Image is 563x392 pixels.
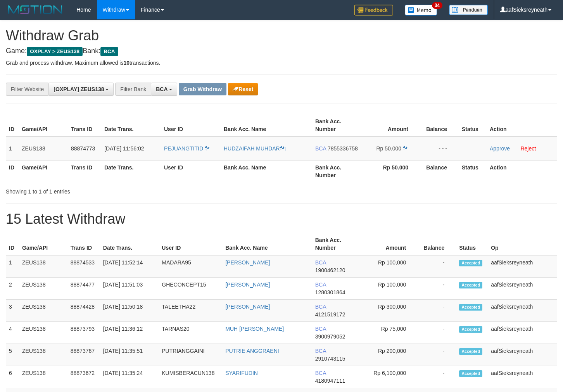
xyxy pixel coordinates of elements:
span: OXPLAY > ZEUS138 [27,47,83,56]
a: [PERSON_NAME] [225,281,270,288]
td: Rp 200,000 [361,344,418,366]
td: GHECONCEPT15 [159,278,222,300]
td: ZEUS138 [19,136,68,161]
span: PEJUANGTITID [164,145,203,152]
td: - [418,300,456,322]
td: ZEUS138 [19,278,67,300]
div: Filter Website [6,83,48,96]
img: Button%20Memo.svg [405,5,437,16]
td: aafSieksreyneath [488,278,557,300]
td: 88873793 [67,322,100,344]
td: PUTRIANGGAINI [159,344,222,366]
img: panduan.png [449,5,488,15]
th: Balance [418,233,456,255]
h4: Game: Bank: [6,47,557,55]
span: BCA [315,259,326,266]
span: BCA [315,326,326,332]
th: Date Trans. [101,114,161,136]
th: Status [456,233,488,255]
th: Bank Acc. Number [312,233,361,255]
td: [DATE] 11:51:03 [100,278,159,300]
span: BCA [315,281,326,288]
th: ID [6,233,19,255]
td: aafSieksreyneath [488,344,557,366]
th: Bank Acc. Number [312,114,361,136]
th: Status [459,160,487,182]
button: Reset [228,83,258,95]
td: 88874477 [67,278,100,300]
td: TARNAS20 [159,322,222,344]
td: [DATE] 11:52:14 [100,255,159,278]
th: Game/API [19,233,67,255]
th: User ID [159,233,222,255]
span: Copy 4121519172 to clipboard [315,311,345,318]
th: Trans ID [67,233,100,255]
td: [DATE] 11:35:51 [100,344,159,366]
span: BCA [315,145,326,152]
img: Feedback.jpg [354,5,393,16]
a: SYARIFUDIN [225,370,258,376]
span: Accepted [459,326,482,333]
a: Approve [490,145,510,152]
a: Reject [520,145,536,152]
td: KUMISBERACUN138 [159,366,222,388]
span: BCA [315,304,326,310]
td: 88874428 [67,300,100,322]
td: 5 [6,344,19,366]
span: Copy 1900462120 to clipboard [315,267,345,273]
th: User ID [161,160,221,182]
th: ID [6,160,19,182]
td: - [418,255,456,278]
th: Action [487,114,557,136]
a: [PERSON_NAME] [225,304,270,310]
td: ZEUS138 [19,255,67,278]
span: Copy 7855336758 to clipboard [328,145,358,152]
td: 88874533 [67,255,100,278]
td: 1 [6,136,19,161]
th: Action [487,160,557,182]
a: PEJUANGTITID [164,145,210,152]
td: ZEUS138 [19,300,67,322]
td: Rp 300,000 [361,300,418,322]
th: Date Trans. [101,160,161,182]
span: Accepted [459,348,482,355]
td: 6 [6,366,19,388]
span: Accepted [459,282,482,288]
span: Accepted [459,304,482,311]
th: Amount [361,233,418,255]
a: [PERSON_NAME] [225,259,270,266]
td: aafSieksreyneath [488,322,557,344]
span: Copy 2910743115 to clipboard [315,356,345,362]
th: Balance [420,160,459,182]
span: Copy 3900979052 to clipboard [315,333,345,340]
td: aafSieksreyneath [488,300,557,322]
span: Accepted [459,370,482,377]
td: aafSieksreyneath [488,366,557,388]
h1: Withdraw Grab [6,28,557,43]
span: 34 [432,2,442,9]
th: ID [6,114,19,136]
strong: 10 [123,60,130,66]
td: 3 [6,300,19,322]
td: 2 [6,278,19,300]
td: [DATE] 11:36:12 [100,322,159,344]
span: [DATE] 11:56:02 [104,145,144,152]
th: Bank Acc. Name [222,233,312,255]
a: PUTRIE ANGGRAENI [225,348,279,354]
span: [OXPLAY] ZEUS138 [54,86,104,92]
div: Filter Bank [115,83,151,96]
td: - [418,344,456,366]
td: ZEUS138 [19,322,67,344]
th: User ID [161,114,221,136]
td: 88873672 [67,366,100,388]
td: Rp 100,000 [361,255,418,278]
th: Game/API [19,160,68,182]
button: BCA [151,83,177,96]
td: - [418,322,456,344]
span: BCA [315,370,326,376]
span: Copy 4180947111 to clipboard [315,378,345,384]
button: Grab Withdraw [179,83,226,95]
th: Amount [361,114,420,136]
td: Rp 6,100,000 [361,366,418,388]
th: Trans ID [68,114,101,136]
